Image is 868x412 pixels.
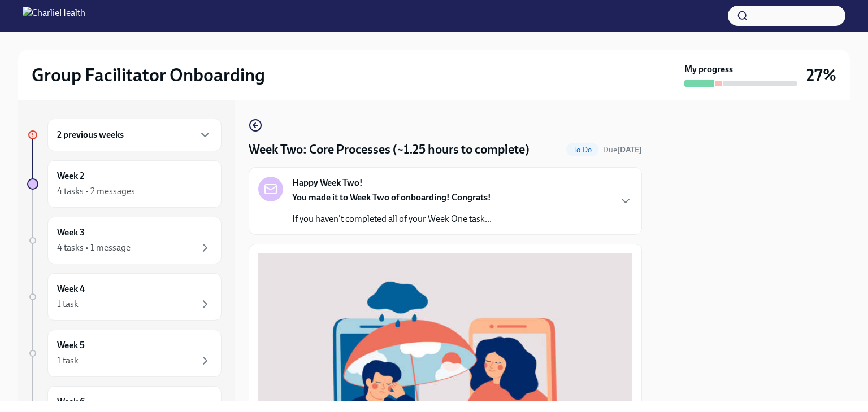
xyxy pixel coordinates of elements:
h6: 2 previous weeks [57,129,124,141]
h2: Group Facilitator Onboarding [32,64,265,86]
h6: Week 2 [57,170,84,182]
h6: Week 5 [57,339,85,352]
a: Week 41 task [27,273,222,321]
h4: Week Two: Core Processes (~1.25 hours to complete) [249,141,530,158]
h6: Week 4 [57,283,85,295]
div: 1 task [57,298,79,310]
a: Week 51 task [27,330,222,377]
span: To Do [566,146,598,154]
span: Due [603,145,642,155]
a: Week 34 tasks • 1 message [27,217,222,264]
strong: [DATE] [617,145,642,155]
strong: Happy Week Two! [292,177,363,189]
img: CharlieHealth [23,7,85,25]
span: September 29th, 2025 10:00 [603,144,642,155]
div: 1 task [57,354,79,367]
div: 4 tasks • 2 messages [57,185,135,198]
h6: Week 6 [57,396,85,408]
p: If you haven't completed all of your Week One task... [292,213,492,225]
h3: 27% [806,65,836,85]
h6: Week 3 [57,226,85,239]
div: 4 tasks • 1 message [57,242,131,254]
strong: You made it to Week Two of onboarding! Congrats! [292,192,491,203]
div: 2 previous weeks [47,119,222,151]
strong: My progress [684,63,733,76]
a: Week 24 tasks • 2 messages [27,160,222,208]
